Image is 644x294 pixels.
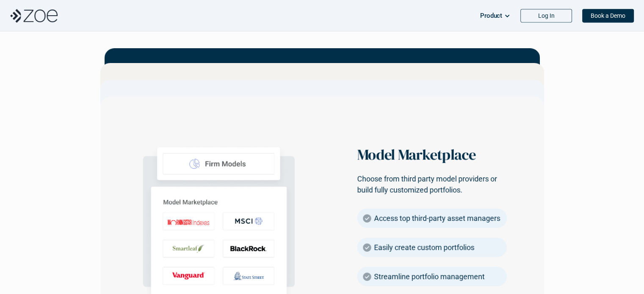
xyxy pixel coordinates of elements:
[520,9,572,22] a: Log In
[538,12,555,19] p: Log In
[582,9,634,22] a: Book a Demo
[480,9,502,22] p: Product
[357,146,513,163] h3: Model Marketplace
[374,271,484,282] p: Streamline portfolio management
[357,173,513,195] p: Choose from third party model providers or build fully customized portfolios.
[374,242,474,253] p: Easily create custom portfolios
[374,212,500,223] p: Access top third-party asset managers
[591,12,625,19] p: Book a Demo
